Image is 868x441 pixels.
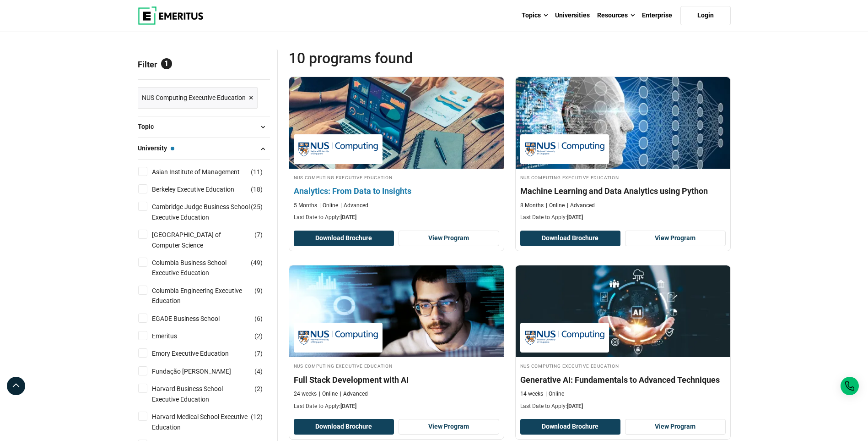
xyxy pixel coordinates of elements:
[625,419,726,435] a: View Program
[520,202,544,209] p: 8 Months
[525,327,604,348] img: NUS Computing Executive Education
[520,362,726,369] h4: NUS Computing Executive Education
[257,231,260,238] span: 7
[520,214,726,221] p: Last Date to Apply:
[138,87,258,109] a: NUS Computing Executive Education ×
[340,390,368,398] p: Advanced
[516,77,730,169] img: Machine Learning and Data Analytics using Python | Online AI and Machine Learning Course
[152,286,269,306] a: Columbia Engineering Executive Education
[567,403,583,409] span: [DATE]
[253,186,260,193] span: 18
[294,419,394,435] button: Download Brochure
[516,265,730,415] a: Technology Course by NUS Computing Executive Education - October 2, 2025 NUS Computing Executive ...
[251,412,263,422] span: ( )
[294,362,499,369] h4: NUS Computing Executive Education
[546,202,565,209] p: Online
[138,49,270,79] p: Filter
[525,139,604,160] img: NUS Computing Executive Education
[142,93,246,103] span: NUS Computing Executive Education
[289,265,504,357] img: Full Stack Development with AI | Online Coding Course
[319,202,338,209] p: Online
[257,287,260,294] span: 9
[138,142,270,155] button: University
[289,265,504,415] a: Coding Course by NUS Computing Executive Education - October 2, 2025 NUS Computing Executive Educ...
[152,331,195,341] a: Emeritus
[625,231,726,246] a: View Program
[138,143,174,153] span: University
[294,214,499,221] p: Last Date to Apply:
[254,331,263,341] span: ( )
[520,231,621,246] button: Download Brochure
[152,167,258,177] a: Asian Institute of Management
[294,390,317,398] p: 24 weeks
[257,385,260,392] span: 2
[254,348,263,358] span: ( )
[254,314,263,324] span: ( )
[520,185,726,197] h4: Machine Learning and Data Analytics using Python
[254,230,263,240] span: ( )
[340,214,356,220] span: [DATE]
[680,6,731,25] a: Login
[253,168,260,176] span: 11
[152,412,269,432] a: Harvard Medical School Executive Education
[242,60,270,72] a: Reset all
[520,419,621,435] button: Download Brochure
[249,91,253,105] span: ×
[254,384,263,394] span: ( )
[152,184,253,194] a: Berkeley Executive Education
[289,77,504,226] a: Business Analytics Course by NUS Computing Executive Education - October 2, 2025 NUS Computing Ex...
[567,214,583,220] span: [DATE]
[152,366,249,376] a: Fundação [PERSON_NAME]
[152,314,238,324] a: EGADE Business School
[152,230,269,250] a: [GEOGRAPHIC_DATA] of Computer Science
[278,72,514,173] img: Analytics: From Data to Insights | Online Business Analytics Course
[520,402,726,410] p: Last Date to Apply:
[152,258,269,278] a: Columbia Business School Executive Education
[545,390,564,398] p: Online
[257,368,260,375] span: 4
[254,286,263,296] span: ( )
[340,403,356,409] span: [DATE]
[294,402,499,410] p: Last Date to Apply:
[138,121,161,132] span: Topic
[520,390,543,398] p: 14 weeks
[251,202,263,212] span: ( )
[152,384,269,404] a: Harvard Business School Executive Education
[251,258,263,268] span: ( )
[254,366,263,376] span: ( )
[516,265,730,357] img: Generative AI: Fundamentals to Advanced Techniques | Online Technology Course
[253,203,260,210] span: 25
[257,350,260,357] span: 7
[340,202,368,209] p: Advanced
[253,259,260,266] span: 49
[294,185,499,197] h4: Analytics: From Data to Insights
[567,202,595,209] p: Advanced
[520,173,726,181] h4: NUS Computing Executive Education
[298,327,378,348] img: NUS Computing Executive Education
[251,167,263,177] span: ( )
[257,315,260,322] span: 6
[399,419,499,435] a: View Program
[516,77,730,226] a: AI and Machine Learning Course by NUS Computing Executive Education - October 2, 2025 NUS Computi...
[520,374,726,386] h4: Generative AI: Fundamentals to Advanced Techniques
[289,49,510,67] span: 10 Programs found
[294,202,317,209] p: 5 Months
[138,120,270,134] button: Topic
[253,413,260,420] span: 12
[294,173,499,181] h4: NUS Computing Executive Education
[152,202,269,222] a: Cambridge Judge Business School Executive Education
[399,231,499,246] a: View Program
[294,374,499,386] h4: Full Stack Development with AI
[251,184,263,194] span: ( )
[257,332,260,340] span: 2
[319,390,338,398] p: Online
[298,139,378,160] img: NUS Computing Executive Education
[161,58,172,69] span: 1
[294,231,394,246] button: Download Brochure
[152,348,247,358] a: Emory Executive Education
